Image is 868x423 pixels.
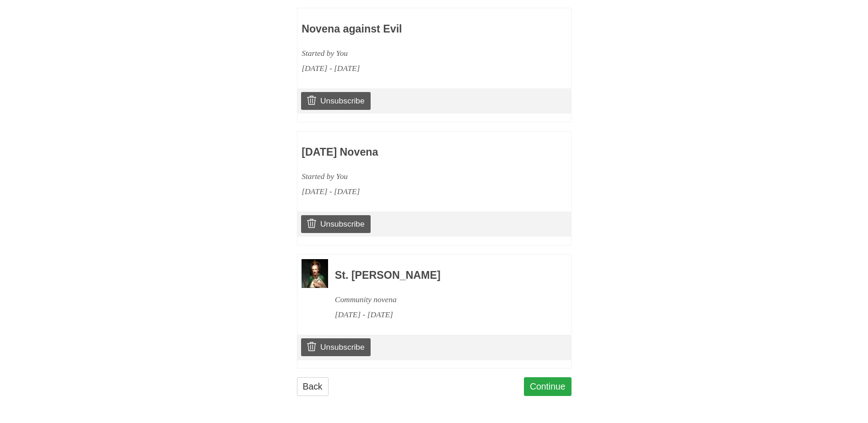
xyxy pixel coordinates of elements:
img: Novena image [302,259,328,288]
h3: Novena against Evil [302,23,513,35]
div: Started by You [302,46,513,61]
div: Started by You [302,169,513,184]
div: Community novena [335,292,546,307]
h3: [DATE] Novena [302,146,513,158]
div: [DATE] - [DATE] [302,61,513,76]
a: Unsubscribe [301,92,370,109]
div: [DATE] - [DATE] [302,184,513,199]
h3: St. [PERSON_NAME] [335,270,546,282]
div: [DATE] - [DATE] [335,307,546,322]
a: Continue [524,377,571,396]
a: Unsubscribe [301,215,370,233]
a: Back [297,377,329,396]
a: Unsubscribe [301,338,370,356]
